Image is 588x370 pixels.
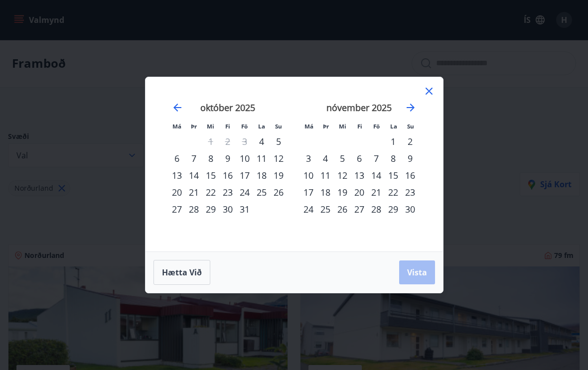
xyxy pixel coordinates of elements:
[368,201,385,218] div: 28
[317,167,334,184] td: Choose þriðjudagur, 11. nóvember 2025 as your check-in date. It’s available.
[168,184,185,201] div: 20
[185,184,202,201] td: Choose þriðjudagur, 21. október 2025 as your check-in date. It’s available.
[317,184,334,201] div: 18
[207,123,214,130] small: Mi
[253,133,270,150] td: Choose laugardagur, 4. október 2025 as your check-in date. It’s available.
[153,260,210,285] button: Hætta við
[219,133,236,150] td: Not available. fimmtudagur, 2. október 2025
[219,150,236,167] td: Choose fimmtudagur, 9. október 2025 as your check-in date. It’s available.
[275,123,282,130] small: Su
[253,167,270,184] td: Choose laugardagur, 18. október 2025 as your check-in date. It’s available.
[300,201,317,218] td: Choose mánudagur, 24. nóvember 2025 as your check-in date. It’s available.
[219,150,236,167] div: 9
[385,150,402,167] div: 8
[402,167,419,184] td: Choose sunnudagur, 16. nóvember 2025 as your check-in date. It’s available.
[270,167,287,184] div: 19
[202,167,219,184] div: 15
[368,167,385,184] div: 14
[334,150,351,167] td: Choose miðvikudagur, 5. nóvember 2025 as your check-in date. It’s available.
[236,184,253,201] td: Choose föstudagur, 24. október 2025 as your check-in date. It’s available.
[172,123,181,130] small: Má
[236,150,253,167] td: Choose föstudagur, 10. október 2025 as your check-in date. It’s available.
[202,167,219,184] td: Choose miðvikudagur, 15. október 2025 as your check-in date. It’s available.
[351,167,368,184] div: 13
[402,167,419,184] div: 16
[300,184,317,201] td: Choose mánudagur, 17. nóvember 2025 as your check-in date. It’s available.
[157,89,431,240] div: Calendar
[334,167,351,184] div: 12
[185,167,202,184] td: Choose þriðjudagur, 14. október 2025 as your check-in date. It’s available.
[357,123,362,130] small: Fi
[351,150,368,167] div: 6
[323,123,329,130] small: Þr
[219,167,236,184] div: 16
[219,201,236,218] div: 30
[334,184,351,201] td: Choose miðvikudagur, 19. nóvember 2025 as your check-in date. It’s available.
[258,123,265,130] small: La
[225,123,230,130] small: Fi
[317,167,334,184] div: 11
[202,184,219,201] div: 22
[385,201,402,218] div: 29
[253,184,270,201] td: Choose laugardagur, 25. október 2025 as your check-in date. It’s available.
[236,201,253,218] td: Choose föstudagur, 31. október 2025 as your check-in date. It’s available.
[300,150,317,167] td: Choose mánudagur, 3. nóvember 2025 as your check-in date. It’s available.
[168,184,185,201] td: Choose mánudagur, 20. október 2025 as your check-in date. It’s available.
[171,102,183,114] div: Move backward to switch to the previous month.
[385,167,402,184] div: 15
[236,201,253,218] div: 31
[300,184,317,201] div: 17
[300,201,317,218] div: 24
[202,133,219,150] td: Not available. miðvikudagur, 1. október 2025
[351,184,368,201] td: Choose fimmtudagur, 20. nóvember 2025 as your check-in date. It’s available.
[368,201,385,218] td: Choose föstudagur, 28. nóvember 2025 as your check-in date. It’s available.
[402,150,419,167] div: 9
[402,150,419,167] td: Choose sunnudagur, 9. nóvember 2025 as your check-in date. It’s available.
[402,184,419,201] td: Choose sunnudagur, 23. nóvember 2025 as your check-in date. It’s available.
[270,150,287,167] div: 12
[300,167,317,184] td: Choose mánudagur, 10. nóvember 2025 as your check-in date. It’s available.
[385,201,402,218] td: Choose laugardagur, 29. nóvember 2025 as your check-in date. It’s available.
[402,201,419,218] td: Choose sunnudagur, 30. nóvember 2025 as your check-in date. It’s available.
[253,184,270,201] div: 25
[236,150,253,167] div: 10
[185,201,202,218] td: Choose þriðjudagur, 28. október 2025 as your check-in date. It’s available.
[326,102,392,114] strong: nóvember 2025
[168,150,185,167] td: Choose mánudagur, 6. október 2025 as your check-in date. It’s available.
[385,184,402,201] div: 22
[405,102,417,114] div: Move forward to switch to the next month.
[236,184,253,201] div: 24
[339,123,346,130] small: Mi
[334,184,351,201] div: 19
[219,184,236,201] td: Choose fimmtudagur, 23. október 2025 as your check-in date. It’s available.
[236,133,253,150] td: Not available. föstudagur, 3. október 2025
[253,150,270,167] div: 11
[304,123,313,130] small: Má
[317,201,334,218] td: Choose þriðjudagur, 25. nóvember 2025 as your check-in date. It’s available.
[317,150,334,167] td: Choose þriðjudagur, 4. nóvember 2025 as your check-in date. It’s available.
[368,184,385,201] div: 21
[200,102,255,114] strong: október 2025
[334,150,351,167] div: 5
[202,201,219,218] td: Choose miðvikudagur, 29. október 2025 as your check-in date. It’s available.
[185,150,202,167] div: 7
[385,150,402,167] td: Choose laugardagur, 8. nóvember 2025 as your check-in date. It’s available.
[402,201,419,218] div: 30
[219,184,236,201] div: 23
[253,150,270,167] td: Choose laugardagur, 11. október 2025 as your check-in date. It’s available.
[168,167,185,184] div: 13
[402,133,419,150] div: 2
[219,201,236,218] td: Choose fimmtudagur, 30. október 2025 as your check-in date. It’s available.
[202,150,219,167] td: Choose miðvikudagur, 8. október 2025 as your check-in date. It’s available.
[168,201,185,218] td: Choose mánudagur, 27. október 2025 as your check-in date. It’s available.
[202,150,219,167] div: 8
[219,167,236,184] td: Choose fimmtudagur, 16. október 2025 as your check-in date. It’s available.
[202,201,219,218] div: 29
[270,150,287,167] td: Choose sunnudagur, 12. október 2025 as your check-in date. It’s available.
[270,133,287,150] div: 5
[253,167,270,184] div: 18
[351,201,368,218] td: Choose fimmtudagur, 27. nóvember 2025 as your check-in date. It’s available.
[168,201,185,218] div: 27
[351,201,368,218] div: 27
[300,167,317,184] div: 10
